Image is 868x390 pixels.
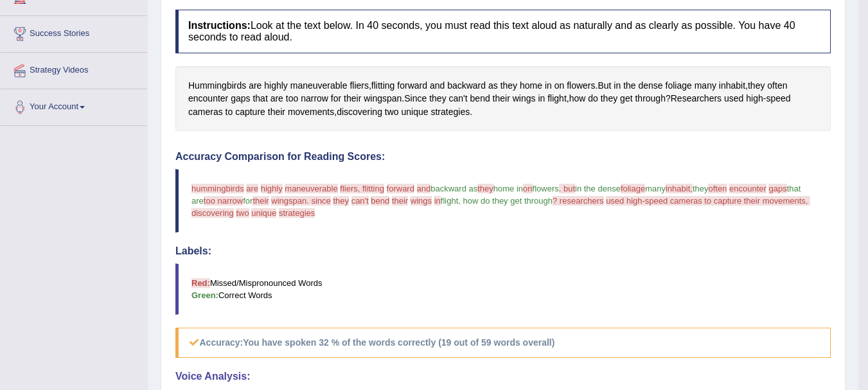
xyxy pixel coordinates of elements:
span: backward as [430,184,477,193]
span: encounter [729,184,766,193]
span: many [645,184,666,193]
span: Click to see word definition [554,79,565,93]
span: Click to see word definition [449,92,468,105]
span: Click to see word definition [569,92,586,105]
b: Green: [191,290,218,300]
span: Click to see word definition [404,92,427,105]
b: Red: [191,278,210,288]
span: Click to see word definition [671,92,722,105]
span: forward [387,184,414,193]
span: and [417,184,431,193]
span: Click to see word definition [290,79,348,93]
span: fliers, flitting [340,184,384,193]
a: Strategy Videos [1,53,147,85]
span: inhabit, [666,184,693,193]
span: Click to see word definition [188,79,246,93]
span: Click to see word definition [301,92,328,105]
h4: Voice Analysis: [175,371,831,382]
span: Click to see word definition [623,79,635,93]
span: on [523,184,532,193]
span: Click to see word definition [513,92,536,105]
span: Click to see word definition [264,79,288,93]
h4: Labels: [175,245,831,257]
span: flight [441,196,458,206]
span: Click to see word definition [746,92,763,105]
span: Click to see word definition [719,79,745,93]
span: Click to see word definition [666,79,692,93]
span: Click to see word definition [538,92,545,105]
span: Click to see word definition [430,79,445,93]
span: Click to see word definition [520,79,542,93]
span: wings [411,196,432,206]
span: gaps [768,184,786,193]
span: too narrow [204,196,243,206]
span: Click to see word definition [724,92,743,105]
span: , [458,196,461,206]
span: foliage [621,184,645,193]
b: You have spoken 32 % of the words correctly (19 out of 59 words overall) [243,337,554,348]
span: Click to see word definition [288,105,334,119]
span: Click to see word definition [397,79,427,93]
span: Click to see word definition [350,79,369,93]
span: Click to see word definition [364,92,402,105]
span: Click to see word definition [268,105,285,119]
span: they [477,184,493,193]
span: they [693,184,709,193]
span: wingspan. since [271,196,331,206]
span: flowers [533,184,559,193]
span: Click to see word definition [470,92,490,105]
span: Click to see word definition [635,92,665,105]
span: Click to see word definition [488,79,498,93]
span: Click to see word definition [231,92,250,105]
span: Click to see word definition [547,92,567,105]
span: Click to see word definition [385,105,399,119]
span: highly [261,184,283,193]
span: Click to see word definition [598,79,611,93]
span: Click to see word definition [188,92,228,105]
span: Click to see word definition [249,79,261,93]
span: Click to see word definition [620,92,632,105]
span: bend [371,196,389,206]
span: Click to see word definition [447,79,486,93]
b: Instructions: [188,20,251,31]
span: can't [351,196,369,206]
span: Click to see word definition [695,79,716,93]
span: Click to see word definition [337,105,382,119]
h5: Accuracy: [175,328,831,358]
span: strategies [279,208,315,218]
span: how do they get through [463,196,553,206]
span: home in [493,184,523,193]
blockquote: Missed/Mispronounced Words Correct Words [175,263,831,315]
span: Click to see word definition [588,92,598,105]
span: hummingbirds [191,184,244,193]
span: their [252,196,269,206]
h4: Look at the text below. In 40 seconds, you must read this text aloud as naturally and as clearly ... [175,10,831,53]
span: ? researchers [553,196,603,206]
a: Success Stories [1,16,147,48]
span: in [434,196,441,206]
span: their [392,196,408,206]
span: Click to see word definition [493,92,510,105]
span: Click to see word definition [429,92,446,105]
span: Click to see word definition [344,92,361,105]
span: Click to see word definition [235,105,265,119]
span: Click to see word definition [226,105,233,119]
span: Click to see word definition [545,79,552,93]
span: . but [559,184,575,193]
span: Click to see word definition [286,92,298,105]
span: unique [251,208,276,218]
span: often [708,184,727,193]
span: Click to see word definition [371,79,395,93]
span: for [243,196,252,206]
span: Click to see word definition [270,92,283,105]
span: Click to see word definition [748,79,765,93]
span: Click to see word definition [614,79,621,93]
span: are [246,184,258,193]
span: Click to see word definition [430,105,470,119]
span: Click to see word definition [252,92,267,105]
span: two [236,208,249,218]
span: in the dense [575,184,621,193]
div: , . , . , ? - , . [175,66,831,132]
span: Click to see word definition [601,92,617,105]
span: Click to see word definition [402,105,429,119]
